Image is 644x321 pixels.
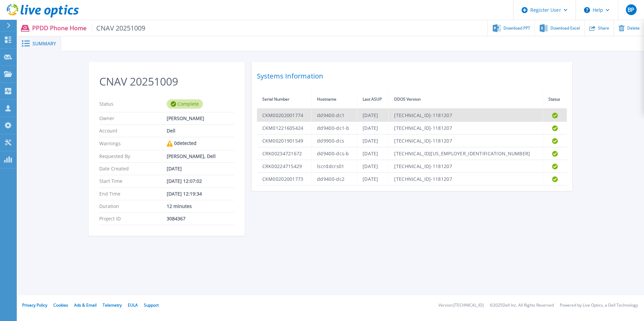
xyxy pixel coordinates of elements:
[357,122,389,135] td: [DATE]
[257,135,312,147] td: CKM00201901549
[103,302,122,308] a: Telemetry
[312,160,357,173] td: lscrddcrs01
[167,216,234,221] div: 3084367
[357,90,389,109] th: Last ASUP
[167,178,234,184] div: [DATE] 12:07:02
[99,128,167,133] p: Account
[257,90,312,109] th: Serial Number
[167,116,234,121] div: [PERSON_NAME]
[257,70,567,82] h2: Systems Information
[389,147,543,160] td: [TECHNICAL_ID][US_EMPLOYER_IDENTIFICATION_NUMBER]
[167,99,203,109] div: Complete
[312,122,357,135] td: dd9400-dc1-b
[312,109,357,122] td: dd9400-dc1
[357,109,389,122] td: [DATE]
[257,147,312,160] td: CRK00234721672
[257,109,312,122] td: CKM00202001774
[99,166,167,171] p: Date Created
[99,75,234,88] h2: CNAV 20251009
[438,303,484,308] li: Version: [TECHNICAL_ID]
[490,303,554,308] li: © 2025 Dell Inc. All Rights Reserved
[167,166,234,171] div: [DATE]
[99,191,167,197] p: End Time
[389,122,543,135] td: [TECHNICAL_ID]-1181207
[99,178,167,184] p: Start Time
[167,154,234,159] div: [PERSON_NAME], Dell
[389,173,543,185] td: [TECHNICAL_ID]-1181207
[144,302,159,308] a: Support
[598,26,609,30] span: Share
[99,141,167,147] p: Warnings
[627,26,640,30] span: Delete
[257,160,312,173] td: CRK00224715429
[312,90,357,109] th: Hostname
[257,122,312,135] td: CKM01221605424
[628,7,634,12] span: BP
[503,26,530,30] span: Download PPT
[357,135,389,147] td: [DATE]
[389,109,543,122] td: [TECHNICAL_ID]-1181207
[167,191,234,197] div: [DATE] 12:19:34
[389,135,543,147] td: [TECHNICAL_ID]-1181207
[99,154,167,159] p: Requested By
[22,302,47,308] a: Privacy Policy
[560,303,638,308] li: Powered by Live Optics, a Dell Technology
[312,135,357,147] td: dd9900-dcs
[389,90,543,109] th: DDOS Version
[32,24,146,32] p: PPDD Phone Home
[99,116,167,121] p: Owner
[312,173,357,185] td: dd9400-dc2
[167,141,234,147] div: 0 detected
[99,216,167,221] p: Project ID
[53,302,68,308] a: Cookies
[74,302,97,308] a: Ads & Email
[167,204,234,209] div: 12 minutes
[99,99,167,109] p: Status
[389,160,543,173] td: [TECHNICAL_ID]-1181207
[357,147,389,160] td: [DATE]
[543,90,567,109] th: Status
[92,24,146,32] span: CNAV 20251009
[99,204,167,209] p: Duration
[167,128,234,133] div: Dell
[128,302,138,308] a: EULA
[312,147,357,160] td: dd9400-dcs-b
[357,160,389,173] td: [DATE]
[357,173,389,185] td: [DATE]
[550,26,580,30] span: Download Excel
[257,173,312,185] td: CKM00202001773
[33,41,56,46] span: Summary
